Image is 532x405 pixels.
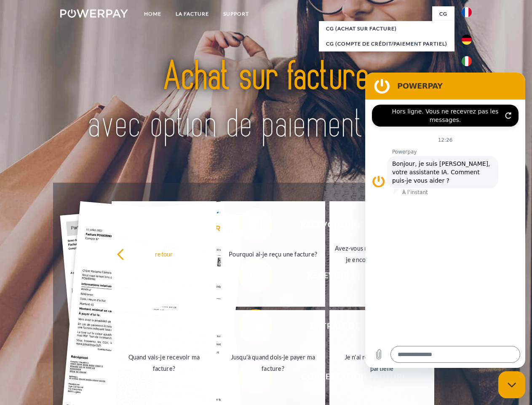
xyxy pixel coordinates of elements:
[329,201,434,307] a: Avez-vous reçu mes paiements, ai-je encore un solde ouvert?
[216,6,256,22] a: Support
[334,351,429,374] div: Je n'ai reçu qu'une livraison partielle
[462,35,472,45] img: de
[462,56,472,66] img: it
[226,248,321,259] div: Pourquoi ai-je reçu une facture?
[334,243,429,265] div: Avez-vous reçu mes paiements, ai-je encore un solde ouvert?
[60,9,128,18] img: logo-powerpay-white.svg
[432,6,454,22] a: CG
[319,36,454,51] a: CG (Compte de crédit/paiement partiel)
[462,7,472,17] img: fr
[117,351,211,374] div: Quand vais-je recevoir ma facture?
[498,371,525,398] iframe: Bouton de lancement de la fenêtre de messagerie, conversation en cours
[365,73,525,368] iframe: Fenêtre de messagerie
[226,351,321,374] div: Jusqu'à quand dois-je payer ma facture?
[319,21,454,36] a: CG (achat sur facture)
[168,6,216,22] a: LA FACTURE
[80,40,452,162] img: title-powerpay_fr.svg
[137,6,168,22] a: Home
[117,248,211,259] div: retour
